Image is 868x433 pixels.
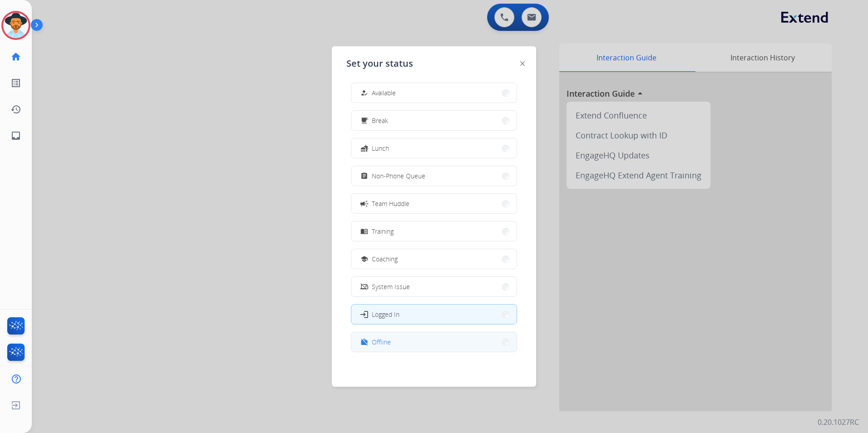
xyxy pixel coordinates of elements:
[360,172,368,180] mat-icon: assignment
[10,51,21,62] mat-icon: home
[372,116,388,125] span: Break
[351,194,517,213] button: Team Huddle
[372,143,389,153] span: Lunch
[360,255,368,263] mat-icon: school
[372,282,410,291] span: System Issue
[372,199,409,208] span: Team Huddle
[360,283,368,290] mat-icon: phonelink_off
[360,310,369,319] mat-icon: login
[360,117,368,124] mat-icon: free_breakfast
[351,83,517,103] button: Available
[10,130,21,141] mat-icon: inbox
[351,305,517,324] button: Logged In
[360,144,368,152] mat-icon: fastfood
[351,221,517,241] button: Training
[3,13,29,38] img: avatar
[10,104,21,115] mat-icon: history
[351,277,517,296] button: System Issue
[372,171,425,181] span: Non-Phone Queue
[360,199,369,208] mat-icon: campaign
[360,338,368,346] mat-icon: work_off
[372,226,394,236] span: Training
[372,88,396,98] span: Available
[351,332,517,352] button: Offline
[360,227,368,235] mat-icon: menu_book
[372,310,399,319] span: Logged In
[346,57,413,70] span: Set your status
[818,417,859,428] p: 0.20.1027RC
[372,254,398,264] span: Coaching
[351,111,517,130] button: Break
[10,78,21,89] mat-icon: list_alt
[520,61,525,66] img: close-button
[372,337,391,347] span: Offline
[351,138,517,158] button: Lunch
[360,89,368,97] mat-icon: how_to_reg
[351,249,517,269] button: Coaching
[351,166,517,186] button: Non-Phone Queue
